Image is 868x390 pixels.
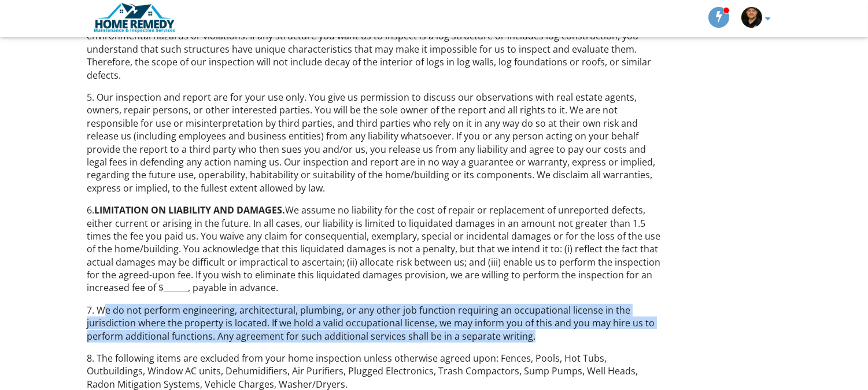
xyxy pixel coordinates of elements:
img: 146f439cbc884cb9bb8d01ac2a9aa9ab.png [741,7,762,28]
p: 7. We do not perform engineering, architectural, plumbing, or any other job function requiring an... [87,304,663,343]
p: 6. We assume no liability for the cost of repair or replacement of unreported defects, either cur... [87,204,663,295]
img: Home Remedy Inspection Services [87,3,182,34]
p: 5. Our inspection and report are for your use only. You give us permission to discuss our observa... [87,91,663,194]
span: LIMITATION ON LIABILITY AND DAMAGES. [94,204,285,216]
